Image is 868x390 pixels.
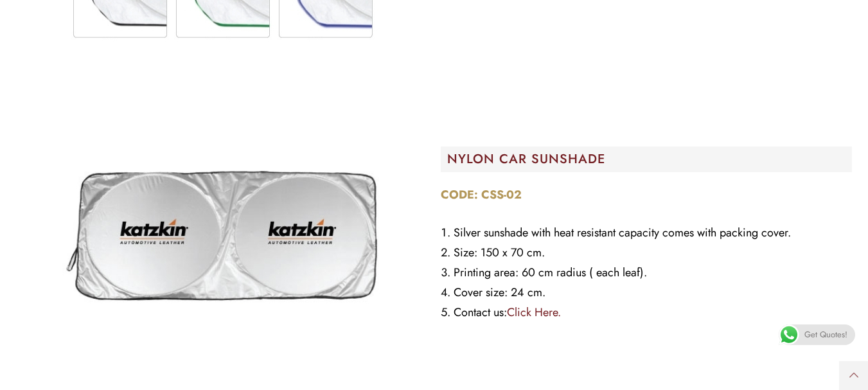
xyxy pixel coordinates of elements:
span: Cover size: 24 cm. [454,284,545,301]
li: Contact us: [441,303,853,323]
span: Silver sunshade with heat resistant capacity comes with packing cover. [454,224,791,241]
h2: NYLON CAR SUNSHADE [447,153,853,166]
span: Size: 150 x 70 cm. [454,244,545,261]
a: Click Here. [507,304,561,321]
span: Get Quotes! [804,324,847,345]
strong: CODE: CSS-02 [441,186,522,203]
span: Printing area: 60 cm radius ( each leaf). [454,264,647,281]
